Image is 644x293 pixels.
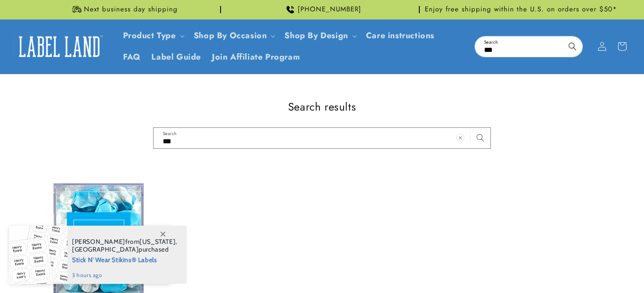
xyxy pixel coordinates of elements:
[72,238,177,253] span: from , purchased
[72,237,125,246] span: [PERSON_NAME]
[361,25,440,46] a: Care instructions
[206,46,305,68] a: Join Affiliate Program
[123,30,176,41] a: Product Type
[279,25,360,46] summary: Shop By Design
[188,25,279,46] summary: Shop By Occasion
[151,52,201,62] span: Label Guide
[139,237,175,246] span: [US_STATE]
[298,5,361,14] span: [PHONE_NUMBER]
[146,46,206,68] a: Label Guide
[10,29,108,64] a: Label Land
[84,5,178,14] span: Next business day shipping
[194,30,267,41] span: Shop By Occasion
[14,32,105,61] img: Label Land
[72,245,139,253] span: [GEOGRAPHIC_DATA]
[26,100,618,114] h1: Search results
[366,30,434,41] span: Care instructions
[450,128,470,148] button: Clear search term
[118,25,188,46] summary: Product Type
[470,128,490,148] button: Search
[118,46,146,68] a: FAQ
[284,30,348,41] a: Shop By Design
[542,36,562,56] button: Clear search term
[562,36,582,56] button: Search
[212,52,300,62] span: Join Affiliate Program
[123,52,141,62] span: FAQ
[425,5,617,14] span: Enjoy free shipping within the U.S. on orders over $50*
